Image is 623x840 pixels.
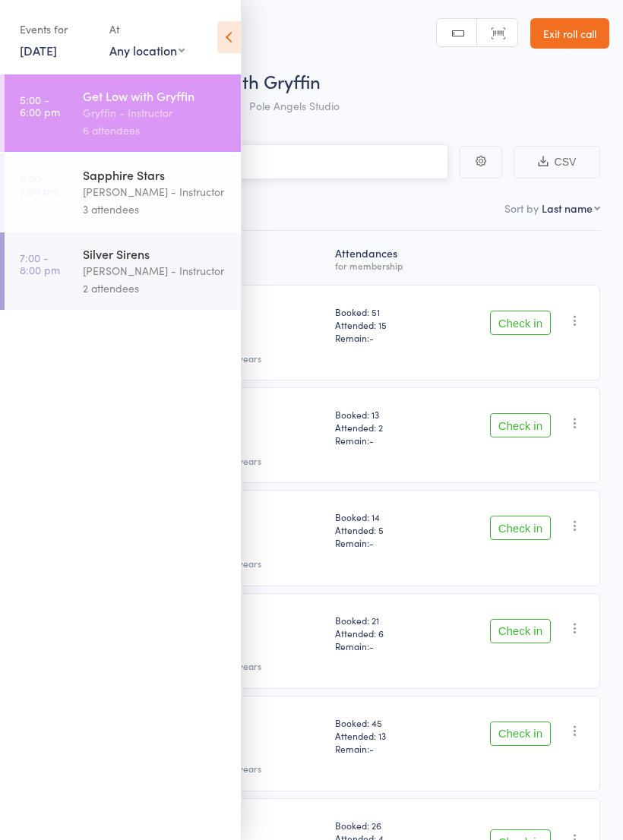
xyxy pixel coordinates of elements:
span: Booked: 21 [335,614,433,627]
div: At [109,17,185,42]
a: [DATE] [20,42,57,58]
span: Pole Angels Studio [249,98,340,113]
a: 6:00 -7:00 pmSapphire Stars[PERSON_NAME] - Instructor3 attendees [5,153,241,231]
a: Exit roll call [530,18,609,49]
span: Booked: 51 [335,305,433,318]
div: [PERSON_NAME] - Instructor [83,262,228,279]
span: Booked: 14 [335,510,433,523]
span: Booked: 13 [335,408,433,421]
span: Remain: [335,536,433,549]
span: Attended: 15 [335,318,433,331]
span: - [369,331,374,344]
span: - [369,742,374,755]
span: Remain: [335,639,433,652]
div: Events for [20,17,94,42]
time: 5:00 - 6:00 pm [20,93,60,118]
div: Silver Sirens [83,245,228,262]
span: Remain: [335,331,433,344]
div: for membership [335,261,433,270]
span: Attended: 6 [335,627,433,639]
button: Check in [490,516,551,540]
span: Booked: 26 [335,819,433,832]
div: Get Low with Gryffin [83,87,228,104]
a: 7:00 -8:00 pmSilver Sirens[PERSON_NAME] - Instructor2 attendees [5,232,241,310]
div: Atten­dances [329,238,439,278]
time: 6:00 - 7:00 pm [20,172,59,197]
div: [PERSON_NAME] - Instructor [83,183,228,201]
span: Booked: 45 [335,716,433,729]
div: 2 attendees [83,279,228,297]
div: Gryffin - Instructor [83,104,228,122]
button: Check in [490,413,551,437]
label: Sort by [504,201,539,216]
div: Any location [109,42,185,58]
button: CSV [514,146,600,178]
span: - [369,434,374,447]
a: 5:00 -6:00 pmGet Low with GryffinGryffin - Instructor6 attendees [5,74,241,152]
span: Remain: [335,742,433,755]
span: Remain: [335,434,433,447]
span: - [369,536,374,549]
div: Sapphire Stars [83,166,228,183]
span: Attended: 2 [335,421,433,434]
button: Check in [490,311,551,335]
span: - [369,639,374,652]
button: Check in [490,722,551,746]
time: 7:00 - 8:00 pm [20,251,60,276]
div: Last name [542,201,593,216]
span: Attended: 5 [335,523,433,536]
div: 6 attendees [83,122,228,139]
button: Check in [490,619,551,643]
span: Attended: 13 [335,729,433,742]
div: 3 attendees [83,201,228,218]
